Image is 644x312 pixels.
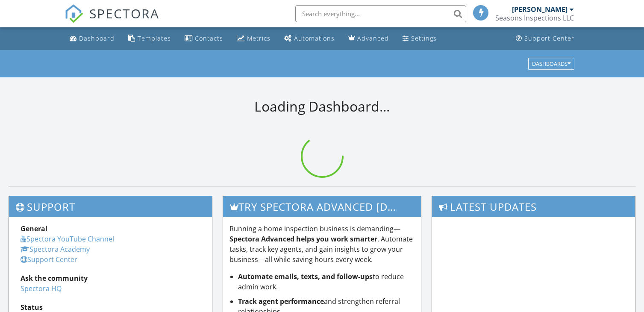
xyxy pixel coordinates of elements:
[524,34,574,42] div: Support Center
[357,34,389,42] div: Advanced
[345,31,392,47] a: Advanced
[21,244,90,254] a: Spectora Academy
[9,196,212,217] h3: Support
[21,255,77,264] a: Support Center
[21,273,200,283] div: Ask the community
[66,31,118,47] a: Dashboard
[399,31,440,47] a: Settings
[238,297,324,306] strong: Track agent performance
[21,234,114,244] a: Spectora YouTube Channel
[229,234,377,244] strong: Spectora Advanced helps you work smarter
[495,14,574,22] div: Seasons Inspections LLC
[89,4,159,22] span: SPECTORA
[233,31,274,47] a: Metrics
[238,271,415,292] li: to reduce admin work.
[512,5,568,14] div: [PERSON_NAME]
[238,272,373,281] strong: Automate emails, texts, and follow-ups
[79,34,115,42] div: Dashboard
[512,31,578,47] a: Support Center
[21,224,47,233] strong: General
[195,34,223,42] div: Contacts
[411,34,437,42] div: Settings
[281,31,338,47] a: Automations (Basic)
[65,12,159,29] a: SPECTORA
[65,4,83,23] img: The Best Home Inspection Software - Spectora
[294,34,335,42] div: Automations
[532,61,570,67] div: Dashboards
[528,58,574,70] button: Dashboards
[247,34,271,42] div: Metrics
[295,5,466,22] input: Search everything...
[432,196,635,217] h3: Latest Updates
[138,34,171,42] div: Templates
[181,31,226,47] a: Contacts
[125,31,174,47] a: Templates
[21,284,62,293] a: Spectora HQ
[229,224,415,265] p: Running a home inspection business is demanding— . Automate tasks, track key agents, and gain ins...
[223,196,421,217] h3: Try spectora advanced [DATE]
